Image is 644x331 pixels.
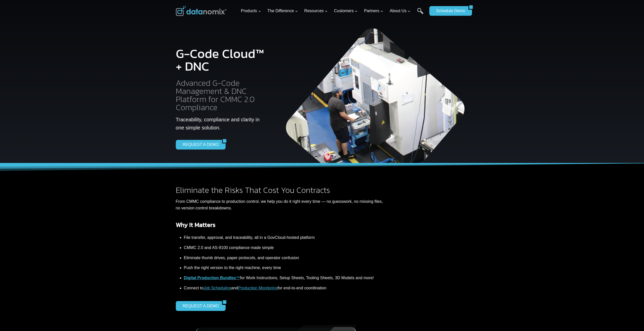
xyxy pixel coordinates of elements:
p: From CMMC compliance to production control, we help you do it right every time — no guesswork, no... [176,198,383,211]
strong: Why It Matters [176,220,215,229]
span: Products [241,8,261,14]
a: Production Monitoring [238,286,278,290]
li: Push the right version to the right machine, every time [184,263,383,273]
h2: Eliminate the Risks That Cost You Contracts [176,186,383,194]
a: Job Scheduling [203,286,231,290]
a: REQUEST A DEMO [176,301,222,311]
img: Datanomix [176,6,227,16]
span: About Us [390,8,411,14]
span: Partners [364,8,383,14]
h2: Advanced G-Code Management & DNC Platform for CMMC 2.0 Compliance [176,79,266,111]
li: for Work Instructions, Setup Sheets, Tooling Sheets, 3D Models and more! [184,273,383,283]
nav: Primary Navigation [239,3,427,19]
span: The Difference [267,8,298,14]
span: Customers [334,8,358,14]
strong: Digital Production Bundles [184,276,236,280]
li: File transfer, approval, and traceability, all in a GovCloud-hosted platform [184,233,383,243]
li: Eliminate thumb drives, paper protocols, and operator confusion [184,253,383,263]
a: Schedule Demo [429,6,468,16]
p: Traceability, compliance and clarity in one simple solution. [176,115,266,132]
a: REQUEST A DEMO [176,140,222,150]
li: Connect to and for end-to-end coordination [184,283,383,293]
span: Resources [304,8,328,14]
a: Digital Production Bundles™ [184,276,240,280]
li: CMMC 2.0 and AS-9100 compliance made simple [184,243,383,253]
a: Search [417,8,423,19]
h1: G-Code Cloud™ + DNC [176,47,266,73]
